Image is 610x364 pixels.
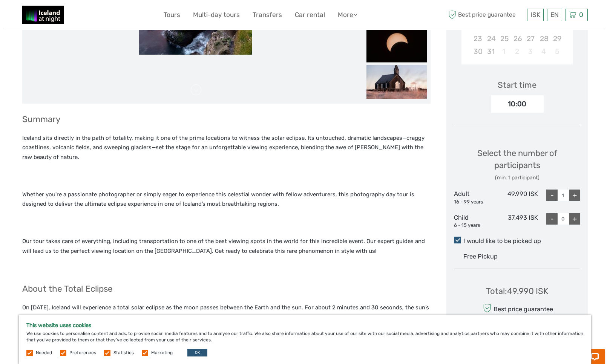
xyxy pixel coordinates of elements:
div: - [546,213,558,225]
span: Best price guarantee [446,9,525,21]
div: Not available Tuesday, September 1st, 2026 [497,45,510,58]
div: (min. 1 participant) [454,174,580,182]
div: Best price guarantee [481,301,553,315]
div: 49.990 ISK [496,190,538,205]
div: 10:00 [491,95,544,113]
label: Statistics [113,350,134,356]
button: Open LiveChat chat widget [87,12,96,21]
div: Not available Saturday, September 5th, 2026 [550,45,563,58]
div: Not available Wednesday, August 26th, 2026 [510,32,524,45]
img: b0bfc4d7db804e159035c673dd9c1c67_slider_thumbnail.jpeg [366,28,427,62]
h3: About the Total Eclipse [22,284,431,294]
a: More [338,9,357,20]
div: Not available Monday, August 31st, 2026 [484,45,497,58]
div: Not available Friday, September 4th, 2026 [537,45,550,58]
p: On [DATE], Iceland will experience a total solar eclipse as the moon passes between the Earth and... [22,303,431,322]
div: + [569,190,580,201]
div: Total : 49.990 ISK [486,285,548,297]
a: Car rental [295,9,325,20]
div: - [546,190,558,201]
label: Marketing [151,350,173,356]
div: Not available Sunday, August 23rd, 2026 [471,32,484,45]
div: Not available Monday, August 24th, 2026 [484,32,497,45]
p: Iceland sits directly in the path of totality, making it one of the prime locations to witness th... [22,133,431,162]
img: 2375-0893e409-a1bb-4841-adb0-b7e32975a913_logo_small.jpg [22,6,64,24]
div: Not available Wednesday, September 2nd, 2026 [510,45,524,58]
div: Adult [454,190,496,205]
div: Not available Tuesday, August 25th, 2026 [497,32,510,45]
span: Free Pickup [463,253,498,260]
img: 1213152356d94e0590e640e549e5e6a1_slider_thumbnail.jpeg [366,65,427,99]
div: Not available Sunday, August 30th, 2026 [471,45,484,58]
div: 16 - 99 years [454,199,496,206]
h3: Summary [22,114,431,124]
div: 6 - 15 years [454,222,496,229]
p: Chat now [11,13,85,19]
div: Not available Thursday, August 27th, 2026 [524,32,537,45]
div: Not available Saturday, August 29th, 2026 [550,32,563,45]
span: 0 [578,11,584,18]
div: We use cookies to personalise content and ads, to provide social media features and to analyse ou... [19,315,591,364]
a: Transfers [253,9,282,20]
div: Child [454,213,496,229]
div: Not available Thursday, September 3rd, 2026 [524,45,537,58]
label: I would like to be picked up [454,237,580,246]
p: Whether you're a passionate photographer or simply eager to experience this celestial wonder with... [22,190,431,209]
label: Preferences [69,350,96,356]
div: 37.493 ISK [496,213,538,229]
a: Tours [164,9,180,20]
a: Multi-day tours [193,9,240,20]
button: OK [187,349,207,356]
span: ISK [530,11,540,18]
div: Select the number of participants [454,147,580,182]
div: Not available Friday, August 28th, 2026 [537,32,550,45]
h5: This website uses cookies [26,322,584,329]
div: + [569,213,580,225]
p: Our tour takes care of everything, including transportation to one of the best viewing spots in t... [22,237,431,256]
div: Start time [498,79,536,91]
label: Needed [36,350,52,356]
div: EN [547,9,562,21]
